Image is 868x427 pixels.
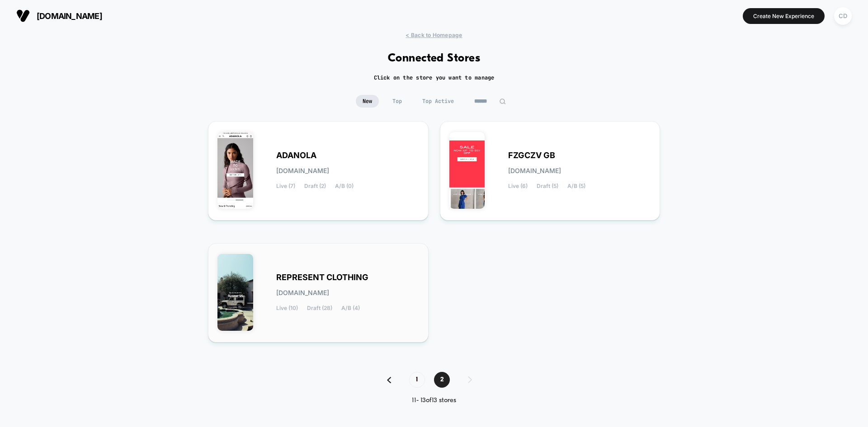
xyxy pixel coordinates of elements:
button: Create New Experience [743,8,825,24]
span: 1 [409,372,425,388]
span: Draft (2) [304,183,326,189]
button: CD [831,7,854,25]
span: [DOMAIN_NAME] [508,168,561,174]
img: edit [499,98,506,105]
div: CD [834,7,852,25]
button: [DOMAIN_NAME] [14,9,105,23]
span: A/B (4) [341,305,360,311]
img: Visually logo [16,9,30,23]
span: Draft (5) [537,183,558,189]
span: Top [386,95,409,108]
span: < Back to Homepage [406,32,462,38]
span: Live (10) [276,305,298,311]
span: FZGCZV GB [508,152,555,159]
img: pagination back [387,377,391,383]
div: 11 - 13 of 13 stores [378,397,490,404]
span: New [356,95,379,108]
span: REPRESENT CLOTHING [276,274,368,281]
span: Live (6) [508,183,528,189]
span: [DOMAIN_NAME] [276,290,329,296]
span: 2 [434,372,450,388]
h2: Click on the store you want to manage [374,74,495,81]
h1: Connected Stores [388,52,481,65]
span: [DOMAIN_NAME] [37,11,102,21]
span: A/B (5) [567,183,585,189]
span: ADANOLA [276,152,316,159]
span: [DOMAIN_NAME] [276,168,329,174]
span: A/B (0) [335,183,354,189]
img: FZGCZV_GB [449,132,485,209]
span: Draft (28) [307,305,332,311]
span: Live (7) [276,183,295,189]
img: ADANOLA [217,132,253,209]
span: Top Active [415,95,461,108]
img: REPRESENT_CLOTHING [217,254,253,331]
